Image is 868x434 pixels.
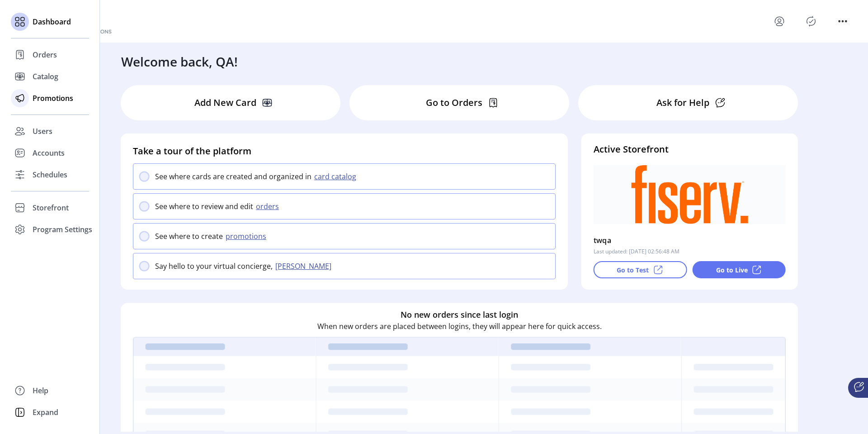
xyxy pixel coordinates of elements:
[133,144,556,158] h4: Take a tour of the platform
[317,321,602,332] p: When new orders are placed between logins, they will appear here for quick access.
[716,265,748,275] p: Go to Live
[594,248,679,256] p: Last updated: [DATE] 02:56:48 AM
[273,261,337,272] button: [PERSON_NAME]
[155,171,311,182] p: See where cards are created and organized in
[594,143,786,156] h4: Active Storefront
[33,93,73,104] span: Promotions
[311,171,362,182] button: card catalog
[804,14,818,29] button: Publisher Panel
[33,49,57,60] span: Orders
[121,52,238,71] h3: Welcome back, QA!
[33,224,92,235] span: Program Settings
[155,201,253,212] p: See where to review and edit
[33,16,71,27] span: Dashboard
[33,71,58,82] span: Catalog
[401,309,518,321] h6: No new orders since last login
[594,233,612,248] p: twqa
[656,96,709,110] p: Ask for Help
[155,261,273,272] p: Say hello to your virtual concierge,
[33,407,58,418] span: Expand
[223,231,272,242] button: promotions
[33,202,69,213] span: Storefront
[835,14,850,29] button: menu
[772,14,787,29] button: menu
[33,126,52,137] span: Users
[33,148,65,158] span: Accounts
[194,96,256,110] p: Add New Card
[33,385,48,396] span: Help
[155,231,223,242] p: See where to create
[426,96,482,110] p: Go to Orders
[617,265,649,275] p: Go to Test
[33,169,67,180] span: Schedules
[253,201,284,212] button: orders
